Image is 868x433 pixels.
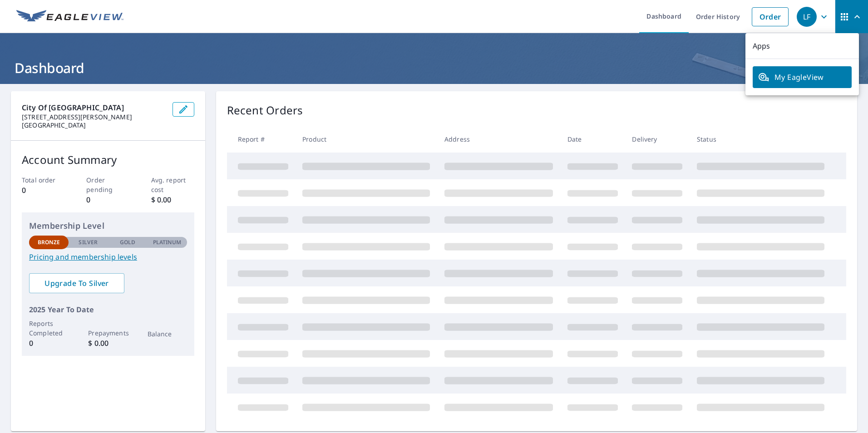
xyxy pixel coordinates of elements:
p: Membership Level [29,220,187,232]
p: Reports Completed [29,319,69,338]
p: Silver [79,238,98,246]
p: Order pending [86,175,129,194]
img: EV Logo [16,10,123,24]
p: Total order [22,175,65,185]
a: My EagleView [753,66,852,88]
p: Bronze [38,238,60,246]
p: [STREET_ADDRESS][PERSON_NAME] [22,113,165,121]
p: $ 0.00 [151,194,194,205]
th: Address [437,126,560,153]
p: [GEOGRAPHIC_DATA] [22,121,165,129]
th: Date [560,126,625,153]
a: Upgrade To Silver [29,273,124,293]
p: Apps [745,33,859,59]
p: Prepayments [88,328,128,338]
th: Product [295,126,437,153]
div: LF [797,7,817,27]
p: City Of [GEOGRAPHIC_DATA] [22,102,165,113]
p: Gold [120,238,135,246]
h1: Dashboard [11,59,857,77]
a: Pricing and membership levels [29,251,187,262]
span: Upgrade To Silver [36,278,117,288]
th: Delivery [625,126,690,153]
p: 0 [22,185,65,196]
p: Balance [148,329,187,339]
th: Status [690,126,832,153]
a: Order [752,7,789,26]
span: My EagleView [758,72,846,83]
p: Recent Orders [227,102,303,118]
p: Account Summary [22,152,194,168]
p: Avg. report cost [151,175,194,194]
th: Report # [227,126,296,153]
p: 0 [29,338,69,349]
p: $ 0.00 [88,338,128,349]
p: Platinum [153,238,182,246]
p: 0 [86,194,129,205]
p: 2025 Year To Date [29,304,187,315]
